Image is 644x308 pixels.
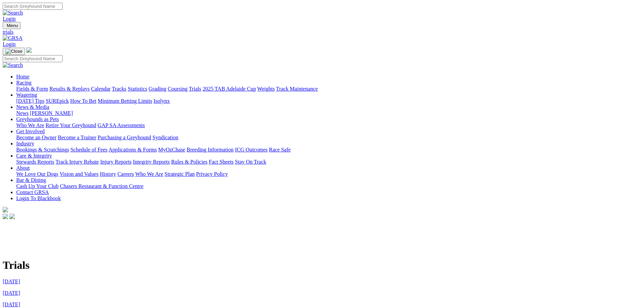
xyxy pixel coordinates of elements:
[3,22,21,29] button: Toggle navigation
[91,86,111,92] a: Calendar
[5,49,22,54] img: Close
[128,86,147,92] a: Statistics
[16,165,30,171] a: About
[98,98,152,104] a: Minimum Betting Limits
[16,153,52,159] a: Care & Integrity
[16,116,59,122] a: Greyhounds as Pets
[3,55,63,62] input: Search
[16,147,69,152] a: Bookings & Scratchings
[276,86,318,92] a: Track Maintenance
[16,110,641,116] div: News & Media
[16,122,44,128] a: Who We Are
[3,259,641,271] h1: Trials
[16,189,49,195] a: Contact GRSA
[16,98,641,104] div: Wagering
[16,159,641,165] div: Care & Integrity
[16,159,54,165] a: Stewards Reports
[149,86,166,92] a: Grading
[7,23,18,28] span: Menu
[3,214,8,219] img: facebook.svg
[235,147,267,152] a: ICG Outcomes
[26,47,32,53] img: logo-grsa-white.png
[16,171,58,177] a: We Love Our Dogs
[209,159,234,165] a: Fact Sheets
[3,10,23,16] img: Search
[16,135,641,141] div: Get Involved
[171,159,208,165] a: Rules & Policies
[109,147,157,152] a: Applications & Forms
[9,214,15,219] img: twitter.svg
[168,86,188,92] a: Coursing
[189,86,201,92] a: Trials
[112,86,126,92] a: Tracks
[55,159,99,165] a: Track Injury Rebate
[3,16,16,22] a: Login
[269,147,290,152] a: Race Safe
[235,159,266,165] a: Stay On Track
[46,122,96,128] a: Retire Your Greyhound
[16,92,37,98] a: Wagering
[16,86,48,92] a: Fields & Form
[3,3,63,10] input: Search
[16,86,641,92] div: Racing
[16,135,56,140] a: Become an Owner
[117,171,134,177] a: Careers
[30,110,73,116] a: [PERSON_NAME]
[58,135,96,140] a: Become a Trainer
[98,135,151,140] a: Purchasing a Greyhound
[3,41,16,47] a: Login
[16,110,28,116] a: News
[3,302,20,307] a: [DATE]
[16,122,641,128] div: Greyhounds as Pets
[16,104,49,110] a: News & Media
[152,135,178,140] a: Syndication
[165,171,195,177] a: Strategic Plan
[3,35,23,41] img: GRSA
[257,86,275,92] a: Weights
[16,171,641,177] div: About
[16,195,61,201] a: Login To Blackbook
[3,279,20,284] a: [DATE]
[100,159,132,165] a: Injury Reports
[49,86,90,92] a: Results & Replays
[133,159,170,165] a: Integrity Reports
[16,147,641,153] div: Industry
[3,207,8,212] img: logo-grsa-white.png
[202,86,256,92] a: 2025 TAB Adelaide Cup
[187,147,234,152] a: Breeding Information
[16,128,45,134] a: Get Involved
[70,98,97,104] a: How To Bet
[3,62,23,68] img: Search
[60,183,143,189] a: Chasers Restaurant & Function Centre
[16,74,29,79] a: Home
[3,290,20,296] a: [DATE]
[46,98,69,104] a: SUREpick
[158,147,185,152] a: MyOzChase
[16,183,58,189] a: Cash Up Your Club
[98,122,145,128] a: GAP SA Assessments
[16,80,31,86] a: Racing
[16,177,46,183] a: Bar & Dining
[3,29,641,35] a: trials
[16,141,34,146] a: Industry
[16,183,641,189] div: Bar & Dining
[100,171,116,177] a: History
[3,48,25,55] button: Toggle navigation
[153,98,170,104] a: Isolynx
[135,171,163,177] a: Who We Are
[59,171,98,177] a: Vision and Values
[16,98,44,104] a: [DATE] Tips
[196,171,228,177] a: Privacy Policy
[70,147,107,152] a: Schedule of Fees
